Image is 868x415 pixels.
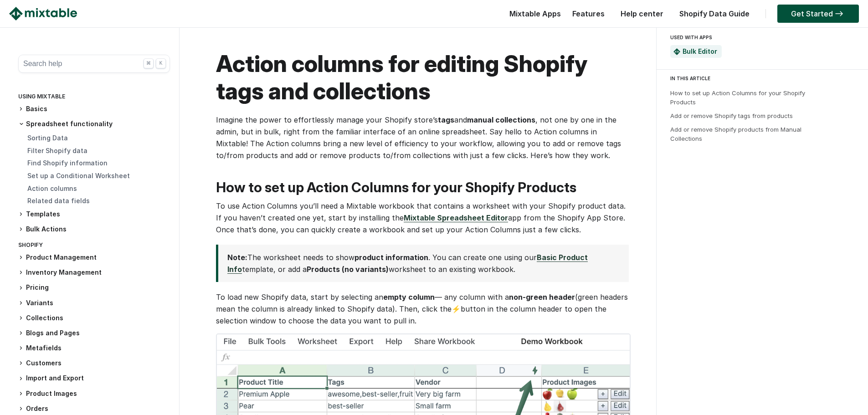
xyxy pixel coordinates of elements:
a: Mixtable Spreadsheet Editor [404,213,508,222]
a: Bulk Editor [683,47,717,55]
div: Shopify [18,240,170,253]
h3: Bulk Actions [18,225,170,234]
strong: manual collections [467,115,535,124]
p: To load new Shopify data, start by selecting an — any column with a (green headers mean the colum... [216,291,629,327]
h3: Pricing [18,283,170,292]
button: Search help ⌘ K [18,55,170,73]
div: USED WITH APPS [670,32,851,43]
a: Sorting Data [27,134,68,142]
a: Related data fields [27,197,90,205]
a: Filter Shopify data [27,147,87,154]
img: Mixtable Spreadsheet Bulk Editor App [673,48,680,55]
a: Features [568,9,609,18]
a: Find Shopify information [27,159,108,167]
div: K [156,58,166,68]
img: arrow-right.svg [833,11,845,16]
h3: Templates [18,210,170,219]
h1: Action columns for editing Shopify tags and collections [216,50,629,105]
div: IN THIS ARTICLE [670,74,860,82]
a: Get Started [777,5,859,23]
p: The worksheet needs to show . You can create one using our template, or add a worksheet to an exi... [227,251,615,275]
div: Using Mixtable [18,91,170,104]
div: Mixtable Apps [505,7,561,25]
a: Add or remove Shopify tags from products [670,112,793,119]
h3: Basics [18,104,170,114]
strong: non-green header [509,292,575,302]
a: How to set up Action Columns for your Shopify Products [670,89,805,106]
h3: Variants [18,298,170,308]
h3: Collections [18,313,170,323]
div: ⌘ [144,58,154,68]
strong: tags [438,115,454,124]
h3: Inventory Management [18,268,170,277]
h3: Product Images [18,389,170,399]
a: Action columns [27,184,77,192]
h3: Metafields [18,343,170,353]
p: To use Action Columns you’ll need a Mixtable workbook that contains a worksheet with your Shopify... [216,200,629,236]
img: Mixtable logo [9,7,77,20]
h3: Orders [18,404,170,414]
strong: empty column [383,292,435,302]
h3: Blogs and Pages [18,328,170,338]
a: Set up a Conditional Worksheet [27,172,130,179]
strong: ⚡️ [452,304,461,313]
strong: Products (no variants) [307,265,389,274]
h3: Import and Export [18,374,170,383]
strong: product information [354,253,428,262]
strong: Note: [227,253,247,262]
h3: Product Management [18,253,170,262]
a: Add or remove Shopify products from Manual Collections [670,126,801,142]
h3: Customers [18,359,170,368]
a: Help center [616,9,668,18]
p: Imagine the power to effortlessly manage your Shopify store’s and , not one by one in the admin, ... [216,114,629,161]
a: Shopify Data Guide [675,9,754,18]
h2: How to set up Action Columns for your Shopify Products [216,179,629,195]
h3: Spreadsheet functionality [18,119,170,128]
